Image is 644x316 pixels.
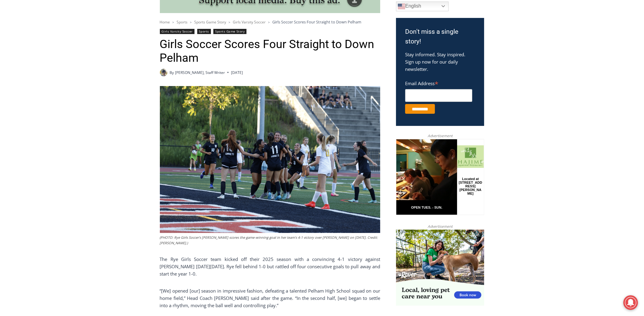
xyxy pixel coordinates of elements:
[213,29,246,34] a: Sports Game Story
[173,20,174,24] span: >
[159,61,282,74] span: Intern @ [DOMAIN_NAME]
[160,86,380,233] img: (PHOTO: Rye Girls Soccer's Samantha Yeh scores a goal in her team's 4-1 victory over Pelham on Se...
[160,37,380,65] h1: Girls Soccer Scores Four Straight to Down Pelham
[175,70,225,75] a: [PERSON_NAME], Staff Writer
[405,77,472,88] label: Email Address
[177,19,188,25] a: Sports
[160,69,167,76] img: (PHOTO: MyRye.com 2024 Head Intern, Editor and now Staff Writer Charlie Morris. Contributed.)Char...
[405,51,475,73] p: Stay informed. Stay inspired. Sign up now for our daily newsletter.
[229,20,231,24] span: >
[153,0,287,59] div: "I learned about the history of a place I’d honestly never considered even as a resident of [GEOG...
[273,19,362,25] span: Girls Soccer Scores Four Straight to Down Pelham
[422,133,459,139] span: Advertisement
[160,255,380,277] p: The Rye Girls Soccer team kicked off their 2025 season with a convincing 4-1 victory against [PER...
[160,29,195,34] a: Girls Varsity Soccer
[62,38,86,73] div: Located at [STREET_ADDRESS][PERSON_NAME]
[398,3,405,10] img: en
[231,70,243,75] time: [DATE]
[2,63,60,86] span: Open Tues. - Sun. [PHONE_NUMBER]
[160,287,380,309] p: “[We] opened [our] season in impressive fashion, defeating a talented Pelham High School squad on...
[422,224,459,229] span: Advertisement
[268,20,270,24] span: >
[146,59,294,76] a: Intern @ [DOMAIN_NAME]
[190,20,192,24] span: >
[197,29,211,34] a: Sports
[160,19,380,25] nav: Breadcrumbs
[0,61,61,76] a: Open Tues. - Sun. [PHONE_NUMBER]
[160,69,167,76] a: Author image
[170,70,174,75] span: By
[396,2,449,11] a: English
[160,235,380,245] figcaption: (PHOTO: Rye Girls Soccer’s [PERSON_NAME] scores the game-winning goal in her team’s 4-1 victory o...
[160,19,170,25] a: Home
[233,19,266,25] a: Girls Varsity Soccer
[405,27,475,46] h3: Don't miss a single story!
[195,19,226,25] a: Sports Game Story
